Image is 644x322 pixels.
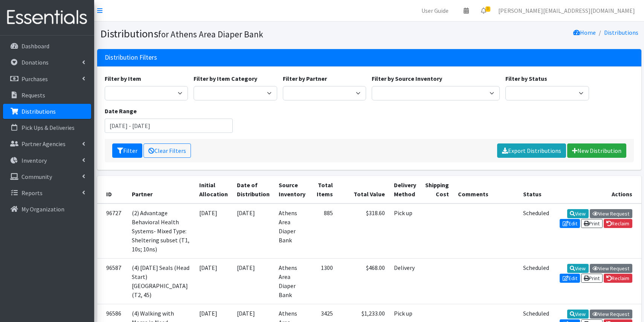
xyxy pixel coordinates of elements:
[337,203,389,259] td: $318.60
[21,59,49,66] p: Donations
[590,209,632,218] a: View Request
[505,74,547,83] label: Filter by Status
[604,274,632,283] a: Reclaim
[567,310,589,319] a: View
[21,189,43,197] p: Reports
[590,310,632,319] a: View Request
[519,203,554,259] td: Scheduled
[21,173,52,180] p: Community
[3,88,91,103] a: Requests
[127,258,195,304] td: (4) [DATE] Seals (Head Start) [GEOGRAPHIC_DATA] (T2, 45)
[560,219,580,228] a: Edit
[3,55,91,70] a: Donations
[112,143,142,158] button: Filter
[560,274,580,283] a: Edit
[3,153,91,168] a: Inventory
[604,219,632,228] a: Reclaim
[283,74,327,83] label: Filter by Partner
[567,209,589,218] a: View
[195,258,232,304] td: [DATE]
[310,258,337,304] td: 1300
[97,176,127,203] th: ID
[97,258,127,304] td: 96587
[604,29,638,36] a: Distributions
[21,42,49,50] p: Dashboard
[143,143,191,158] a: Clear Filters
[3,120,91,135] a: Pick Ups & Deliveries
[21,124,75,131] p: Pick Ups & Deliveries
[310,176,337,203] th: Total Items
[3,104,91,119] a: Distributions
[421,176,453,203] th: Shipping Cost
[194,74,257,83] label: Filter by Item Category
[195,203,232,259] td: [DATE]
[158,29,263,40] small: for Athens Area Diaper Bank
[274,176,310,203] th: Source Inventory
[105,74,141,83] label: Filter by Item
[21,157,47,164] p: Inventory
[21,91,45,99] p: Requests
[100,27,366,40] h1: Distributions
[389,258,421,304] td: Delivery
[21,108,56,115] p: Distributions
[519,258,554,304] td: Scheduled
[195,176,232,203] th: Initial Allocation
[485,6,490,12] span: 3
[573,29,596,36] a: Home
[497,143,566,158] a: Export Distributions
[310,203,337,259] td: 885
[274,203,310,259] td: Athens Area Diaper Bank
[105,119,233,133] input: January 1, 2011 - December 31, 2011
[492,3,641,18] a: [PERSON_NAME][EMAIL_ADDRESS][DOMAIN_NAME]
[105,54,157,62] h3: Distribution Filters
[337,258,389,304] td: $468.00
[590,264,632,273] a: View Request
[127,203,195,259] td: (2) Advantage Behavioral Health Systems- Mixed Type: Sheltering subset (T1, 10s; 10ns)
[232,258,274,304] td: [DATE]
[3,202,91,217] a: My Organization
[105,106,137,116] label: Date Range
[519,176,554,203] th: Status
[97,203,127,259] td: 96727
[3,169,91,184] a: Community
[3,136,91,151] a: Partner Agencies
[581,219,603,228] a: Print
[475,3,492,18] a: 3
[3,39,91,54] a: Dashboard
[21,140,66,148] p: Partner Agencies
[415,3,455,18] a: User Guide
[567,264,589,273] a: View
[127,176,195,203] th: Partner
[21,75,48,83] p: Purchases
[3,5,91,30] img: HumanEssentials
[3,185,91,200] a: Reports
[567,143,626,158] a: New Distribution
[453,176,519,203] th: Comments
[274,258,310,304] td: Athens Area Diaper Bank
[337,176,389,203] th: Total Value
[21,205,64,213] p: My Organization
[232,176,274,203] th: Date of Distribution
[372,74,442,83] label: Filter by Source Inventory
[554,176,641,203] th: Actions
[581,274,603,283] a: Print
[389,176,421,203] th: Delivery Method
[389,203,421,259] td: Pick up
[232,203,274,259] td: [DATE]
[3,71,91,86] a: Purchases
